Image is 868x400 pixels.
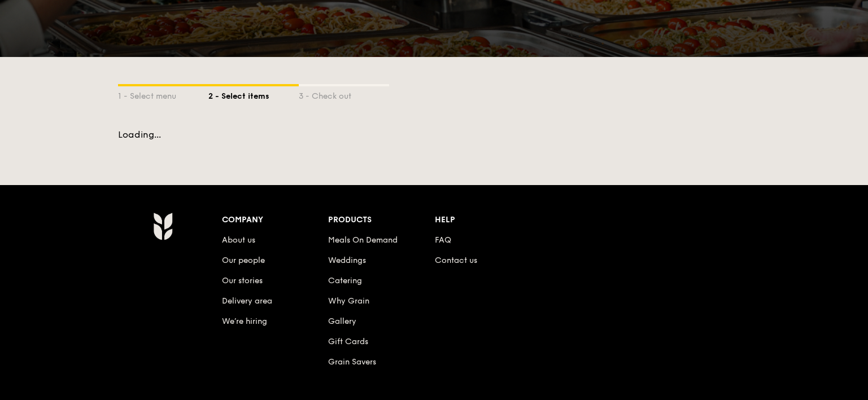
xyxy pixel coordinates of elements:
a: Grain Savers [328,357,376,367]
a: Contact us [435,256,477,265]
img: AYc88T3wAAAABJRU5ErkJggg== [153,212,173,240]
a: FAQ [435,235,451,245]
a: Weddings [328,256,366,265]
a: Our stories [222,276,263,285]
div: Loading... [118,129,751,140]
a: Meals On Demand [328,235,398,245]
div: 1 - Select menu [118,86,208,102]
a: Catering [328,276,362,285]
div: 3 - Check out [299,86,389,102]
a: Gallery [328,317,356,326]
a: Why Grain [328,296,369,306]
a: About us [222,235,255,245]
a: Gift Cards [328,337,368,346]
div: Help [435,212,542,228]
div: Products [328,212,435,228]
div: 2 - Select items [208,86,299,102]
div: Company [222,212,329,228]
a: Our people [222,256,265,265]
a: We’re hiring [222,317,267,326]
a: Delivery area [222,296,272,306]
